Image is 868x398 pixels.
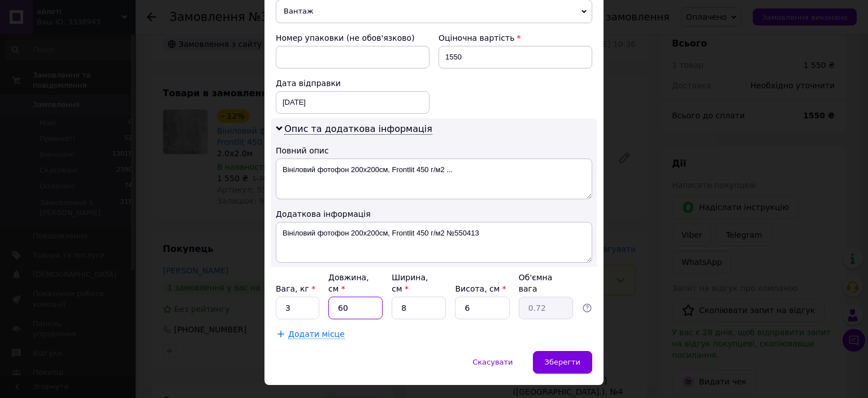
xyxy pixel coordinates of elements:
[276,145,592,156] div: Повний опис
[276,208,592,220] div: Додаткова інформація
[455,284,506,293] label: Висота, см
[328,273,369,293] label: Довжина, см
[276,222,592,263] textarea: Вініловий фотофон 200х200см, Frontlit 450 г/м2 №550413
[276,32,429,44] div: Номер упаковки (не обов'язково)
[284,123,432,135] span: Опис та додаткова інформація
[519,272,573,294] div: Об'ємна вага
[276,284,315,293] label: Вага, кг
[276,159,592,199] textarea: Вініловий фотофон 200х200см, Frontlit 450 г/м2 ...
[288,329,345,339] span: Додати місце
[439,32,592,44] div: Оціночна вартість
[276,78,429,89] div: Дата відправки
[545,358,580,366] span: Зберегти
[392,273,428,293] label: Ширина, см
[472,358,513,366] span: Скасувати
